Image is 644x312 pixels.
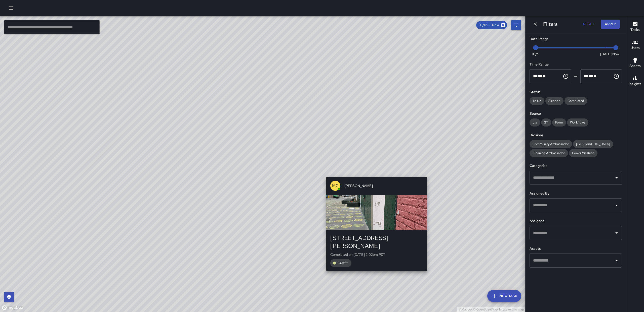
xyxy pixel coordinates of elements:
span: 10/5 [532,51,539,56]
button: Reset [581,20,597,29]
span: 311 [541,120,551,125]
h6: Source [530,111,622,116]
h6: Time Range [530,62,622,67]
span: Cleaning Ambassador [530,151,568,156]
div: Skipped [545,97,563,105]
span: Jia [530,120,540,125]
span: [GEOGRAPHIC_DATA] [573,142,613,147]
h6: Categories [530,163,622,169]
span: Minutes [589,74,593,78]
button: Choose time, selected time is 11:59 PM [611,71,621,81]
span: Hours [533,74,538,78]
button: Open [613,229,620,236]
span: Hours [584,74,589,78]
h6: Tasks [630,27,640,33]
h6: Divisions [530,133,622,138]
div: Completed [565,97,587,105]
button: Open [613,174,620,181]
div: 311 [541,118,551,127]
h6: Insights [629,81,641,87]
p: Completed on [DATE] 2:02pm PDT [330,252,423,257]
button: Filters [511,20,521,30]
h6: Assets [629,63,641,69]
div: [STREET_ADDRESS][PERSON_NAME] [330,234,423,250]
button: Open [613,257,620,264]
p: MC [332,183,339,189]
h6: Assignee [530,218,622,224]
div: 10/05 — Now [476,21,507,29]
button: Assets [626,54,644,72]
span: Form [552,120,566,125]
span: Power Washing [569,151,597,156]
h6: Users [630,45,640,51]
span: Workflows [567,120,588,125]
span: Minutes [538,74,543,78]
span: To Do [530,98,544,103]
div: Power Washing [569,149,597,157]
button: Users [626,36,644,54]
div: Cleaning Ambassador [530,149,568,157]
h6: Date Range [530,36,622,42]
span: Meridiem [593,74,597,78]
span: Graffiti [335,261,351,266]
span: 10/05 — Now [476,23,502,28]
h6: Status [530,89,622,95]
button: Choose time, selected time is 12:00 AM [561,71,571,81]
div: Workflows [567,118,588,127]
span: Meridiem [543,74,546,78]
div: To Do [530,97,544,105]
div: Jia [530,118,540,127]
button: Tasks [626,18,644,36]
button: Open [613,202,620,209]
h6: Filters [543,20,557,28]
button: New Task [487,290,521,302]
button: MC[PERSON_NAME][STREET_ADDRESS][PERSON_NAME]Completed on [DATE] 2:02pm PDTGraffiti [326,177,427,271]
span: Completed [565,98,587,103]
h6: Assigned By [530,191,622,196]
span: Now [612,51,619,56]
h6: Assets [530,246,622,252]
span: Community Ambassador [530,142,572,147]
span: Skipped [545,98,563,103]
div: [GEOGRAPHIC_DATA] [573,140,613,148]
span: [PERSON_NAME] [344,183,423,188]
button: Apply [601,20,620,29]
button: Insights [626,72,644,90]
div: Community Ambassador [530,140,572,148]
button: Dismiss [532,20,539,28]
span: [DATE] [600,51,612,56]
div: Form [552,118,566,127]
